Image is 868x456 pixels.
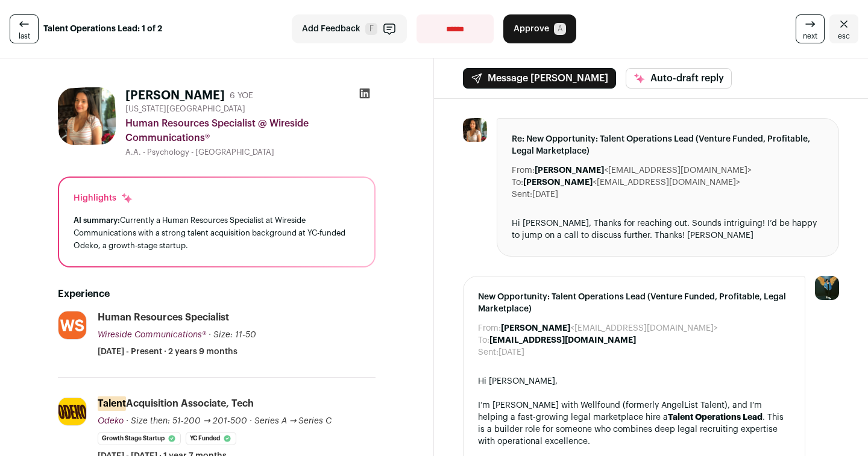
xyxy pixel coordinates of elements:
span: Odeko [98,417,124,425]
a: last [10,14,39,43]
span: New Opportunity: Talent Operations Lead (Venture Funded, Profitable, Legal Marketplace) [478,291,790,315]
span: last [19,31,30,41]
div: Hi [PERSON_NAME], Thanks for reaching out. Sounds intriguing! I’d be happy to jump on a call to d... [512,217,824,242]
div: Human Resources Specialist [98,311,229,324]
div: I’m [PERSON_NAME] with Wellfound (formerly AngelList Talent), and I’m helping a fast-growing lega... [478,399,790,448]
dd: [DATE] [532,189,558,201]
img: 900ca50aa421d3b90befaf990ad387a11667c16e2751b283106d448d308d2584.jpg [58,87,116,145]
dd: <[EMAIL_ADDRESS][DOMAIN_NAME]> [523,176,740,189]
strong: Talent Operations Lead [668,413,763,422]
div: Acquisition Associate, Tech [98,397,254,410]
b: [PERSON_NAME] [501,324,570,333]
mark: Talent [98,396,126,411]
h2: Experience [58,287,376,301]
h1: [PERSON_NAME] [125,87,225,104]
button: Add Feedback F [292,14,407,43]
div: Human Resources Specialist @ Wireside Communications® [125,116,376,145]
div: Highlights [74,192,133,204]
span: Wireside Communications® [98,331,206,339]
span: Approve [514,23,549,35]
dt: Sent: [512,189,532,201]
span: · [250,415,252,427]
button: Approve A [503,14,576,43]
strong: Talent Operations Lead: 1 of 2 [43,23,162,35]
dt: To: [512,176,523,189]
dd: <[EMAIL_ADDRESS][DOMAIN_NAME]> [501,322,718,334]
li: Growth Stage Startup [98,432,181,445]
div: 6 YOE [230,90,253,102]
span: Series A → Series C [254,417,332,425]
span: esc [838,31,850,41]
img: 95f02239663ae4cef3e46bd281e6087faabf4a88aa75100dc496587183a5828a [58,398,86,426]
div: Currently a Human Resources Specialist at Wireside Communications with a strong talent acquisitio... [74,214,360,252]
span: F [365,23,377,35]
div: Hi [PERSON_NAME], [478,375,790,387]
span: Add Feedback [302,23,360,35]
b: [PERSON_NAME] [523,178,593,187]
span: · Size then: 51-200 → 201-500 [126,417,247,425]
dd: [DATE] [498,346,524,358]
img: 12031951-medium_jpg [815,276,839,300]
span: next [803,31,817,41]
button: Auto-draft reply [626,68,732,89]
a: next [796,14,825,43]
span: · Size: 11-50 [209,331,256,339]
span: A [554,23,566,35]
img: 900ca50aa421d3b90befaf990ad387a11667c16e2751b283106d448d308d2584.jpg [463,118,487,142]
b: [EMAIL_ADDRESS][DOMAIN_NAME] [489,336,636,345]
dt: To: [478,334,489,346]
dt: Sent: [478,346,498,358]
dd: <[EMAIL_ADDRESS][DOMAIN_NAME]> [535,164,752,176]
a: Close [829,14,858,43]
li: YC Funded [186,432,236,445]
b: [PERSON_NAME] [535,166,604,175]
span: [DATE] - Present · 2 years 9 months [98,346,237,358]
span: AI summary: [74,216,120,224]
span: Re: New Opportunity: Talent Operations Lead (Venture Funded, Profitable, Legal Marketplace) [512,133,824,157]
button: Message [PERSON_NAME] [463,68,616,89]
span: [US_STATE][GEOGRAPHIC_DATA] [125,104,245,114]
dt: From: [512,164,535,176]
img: f65f01e9dfc02ffa181c52dddecc7962e41d6f06fde4a197e1d9b645a010cab5.jpg [58,311,86,339]
div: A.A. - Psychology - [GEOGRAPHIC_DATA] [125,148,376,157]
dt: From: [478,322,501,334]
